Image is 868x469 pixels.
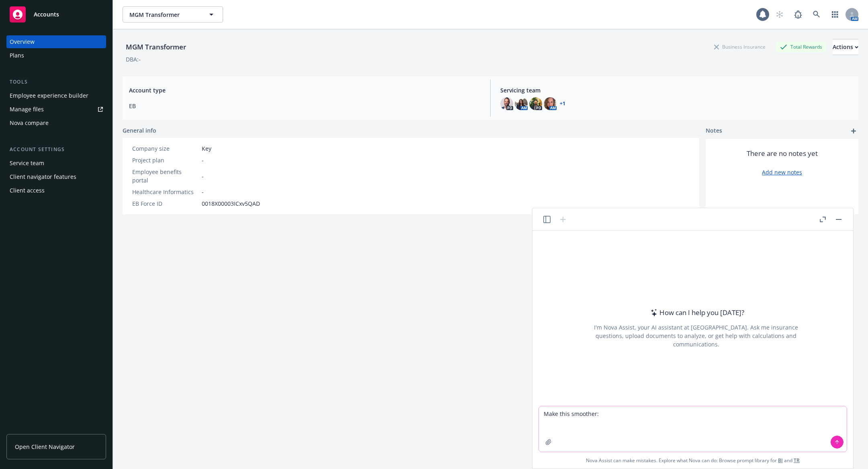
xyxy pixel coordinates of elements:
[10,49,24,62] div: Plans
[123,42,189,52] div: MGM Transformer
[583,323,809,348] div: I'm Nova Assist, your AI assistant at [GEOGRAPHIC_DATA]. Ask me insurance questions, upload docum...
[129,10,199,19] span: MGM Transformer
[500,97,513,110] img: photo
[706,126,722,136] span: Notes
[648,307,744,318] div: How can I help you [DATE]?
[586,452,800,469] span: Nova Assist can make mistakes. Explore what Nova can do: Browse prompt library for and
[776,42,826,52] div: Total Rewards
[762,168,802,176] a: Add new notes
[6,184,106,197] a: Client access
[794,457,800,464] a: TR
[202,188,204,196] span: -
[6,170,106,183] a: Client navigator features
[539,406,847,452] textarea: Make this smoother:
[132,188,199,196] div: Healthcare Informatics
[10,117,49,129] div: Nova compare
[129,102,481,110] span: EB
[202,199,260,208] span: 0018X00003ICxv5QAD
[6,103,106,116] a: Manage files
[6,49,106,62] a: Plans
[6,145,106,154] div: Account settings
[544,97,557,110] img: photo
[772,6,788,23] a: Start snowing
[10,184,45,197] div: Client access
[6,35,106,48] a: Overview
[10,103,44,116] div: Manage files
[6,157,106,170] a: Service team
[515,97,528,110] img: photo
[126,55,141,63] div: DBA: -
[10,89,88,102] div: Employee experience builder
[6,89,106,102] a: Employee experience builder
[710,42,770,52] div: Business Insurance
[202,156,204,164] span: -
[500,86,852,94] span: Servicing team
[833,39,858,55] button: Actions
[6,78,106,86] div: Tools
[10,157,44,170] div: Service team
[132,199,199,208] div: EB Force ID
[6,117,106,129] a: Nova compare
[790,6,806,23] a: Report a Bug
[202,144,211,153] span: Key
[10,35,35,48] div: Overview
[778,457,783,464] a: BI
[6,3,106,26] a: Accounts
[132,156,199,164] div: Project plan
[827,6,843,23] a: Switch app
[129,86,481,94] span: Account type
[15,442,75,451] span: Open Client Navigator
[849,126,858,136] a: add
[132,168,199,184] div: Employee benefits portal
[202,172,204,180] span: -
[10,170,76,183] div: Client navigator features
[529,97,542,110] img: photo
[123,126,156,135] span: General info
[132,144,199,153] div: Company size
[123,6,223,23] button: MGM Transformer
[560,101,565,106] a: +1
[747,149,818,158] span: There are no notes yet
[34,11,59,18] span: Accounts
[809,6,825,23] a: Search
